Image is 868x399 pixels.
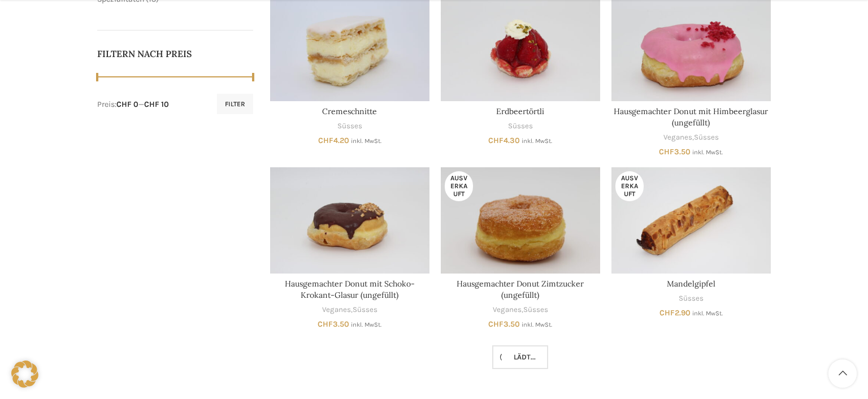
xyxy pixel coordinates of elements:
a: Hausgemachter Donut Zimtzucker (ungefüllt) [457,279,584,300]
bdi: 3.50 [488,319,520,329]
bdi: 3.50 [659,147,691,157]
small: inkl. MwSt. [351,321,381,328]
div: , [441,305,600,315]
span: CHF [659,308,675,318]
h5: Filtern nach Preis [97,47,253,60]
a: Mandelgipfel [667,279,715,289]
a: Süsses [694,132,719,143]
a: Erdbeertörtli [496,106,544,116]
div: Preis: — [97,99,169,110]
bdi: 4.20 [318,136,349,145]
span: CHF [488,319,504,329]
small: inkl. MwSt. [522,321,552,328]
div: , [611,132,771,143]
button: Filter [217,94,253,114]
bdi: 3.50 [318,319,349,329]
a: Hausgemachter Donut mit Himbeerglasur (ungefüllt) [614,106,768,128]
a: Cremeschnitte [322,106,377,116]
a: Hausgemachter Donut Zimtzucker (ungefüllt) [441,167,600,274]
a: Veganes [322,305,351,315]
a: Süsses [508,121,533,132]
a: Scroll to top button [828,359,857,388]
span: Lädt... [505,353,536,362]
span: CHF 0 [116,99,138,109]
span: Ausverkauft [615,171,644,201]
a: Süsses [353,305,377,315]
a: Süsses [679,293,704,304]
a: Süsses [337,121,362,132]
span: CHF [318,136,333,145]
span: CHF 10 [144,99,169,109]
small: inkl. MwSt. [692,149,723,156]
a: Hausgemachter Donut mit Schoko-Krokant-Glasur (ungefüllt) [285,279,415,300]
span: CHF [488,136,504,145]
a: Mandelgipfel [611,167,771,274]
bdi: 4.30 [488,136,520,145]
small: inkl. MwSt. [351,137,381,145]
div: , [270,305,429,315]
small: inkl. MwSt. [692,310,723,317]
bdi: 2.90 [659,308,691,318]
span: CHF [659,147,674,157]
span: CHF [318,319,333,329]
small: inkl. MwSt. [522,137,552,145]
a: Veganes [493,305,522,315]
a: Süsses [523,305,548,315]
a: Veganes [663,132,692,143]
a: Hausgemachter Donut mit Schoko-Krokant-Glasur (ungefüllt) [270,167,429,274]
span: Ausverkauft [445,171,473,201]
